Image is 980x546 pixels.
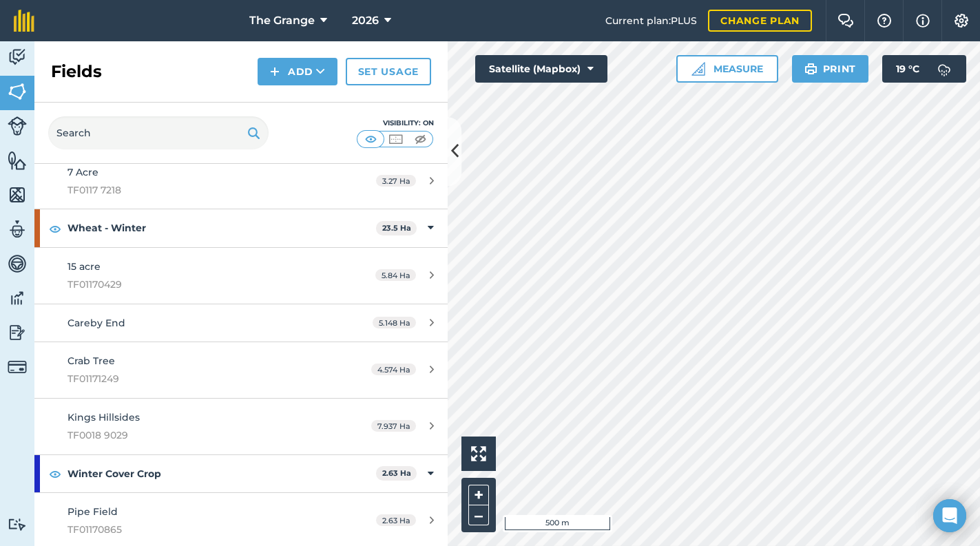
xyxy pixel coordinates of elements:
[382,468,411,478] strong: 2.63 Ha
[412,132,429,146] img: svg+xml;base64,PHN2ZyB4bWxucz0iaHR0cDovL3d3dy53My5vcmcvMjAwMC9zdmciIHdpZHRoPSI1MCIgaGVpZ2h0PSI0MC...
[346,58,431,85] a: Set usage
[67,522,326,537] span: TF01170865
[691,62,705,76] img: Ruler icon
[8,81,27,102] img: svg+xml;base64,PHN2ZyB4bWxucz0iaHR0cDovL3d3dy53My5vcmcvMjAwMC9zdmciIHdpZHRoPSI1NiIgaGVpZ2h0PSI2MC...
[387,132,404,146] img: svg+xml;base64,PHN2ZyB4bWxucz0iaHR0cDovL3d3dy53My5vcmcvMjAwMC9zdmciIHdpZHRoPSI1MCIgaGVpZ2h0PSI0MC...
[67,209,376,246] strong: Wheat - Winter
[8,219,27,240] img: svg+xml;base64,PD94bWwgdmVyc2lvbj0iMS4wIiBlbmNvZGluZz0idXRmLTgiPz4KPCEtLSBHZW5lcmF0b3I6IEFkb2JlIE...
[375,269,416,281] span: 5.84 Ha
[51,61,102,83] h2: Fields
[49,220,61,237] img: svg+xml;base64,PHN2ZyB4bWxucz0iaHR0cDovL3d3dy53My5vcmcvMjAwMC9zdmciIHdpZHRoPSIxOCIgaGVpZ2h0PSIyNC...
[953,14,970,28] img: A cog icon
[916,12,930,29] img: svg+xml;base64,PHN2ZyB4bWxucz0iaHR0cDovL3d3dy53My5vcmcvMjAwMC9zdmciIHdpZHRoPSIxNyIgaGVpZ2h0PSIxNy...
[67,455,376,492] strong: Winter Cover Crop
[837,14,854,28] img: Two speech bubbles overlapping with the left bubble in the forefront
[352,12,379,29] span: 2026
[468,505,489,525] button: –
[249,12,315,29] span: The Grange
[362,132,379,146] img: svg+xml;base64,PHN2ZyB4bWxucz0iaHR0cDovL3d3dy53My5vcmcvMjAwMC9zdmciIHdpZHRoPSI1MCIgaGVpZ2h0PSI0MC...
[896,55,919,83] span: 19 ° C
[475,55,607,83] button: Satellite (Mapbox)
[376,514,416,526] span: 2.63 Ha
[792,55,869,83] button: Print
[708,10,812,32] a: Change plan
[8,47,27,67] img: svg+xml;base64,PD94bWwgdmVyc2lvbj0iMS4wIiBlbmNvZGluZz0idXRmLTgiPz4KPCEtLSBHZW5lcmF0b3I6IEFkb2JlIE...
[8,185,27,205] img: svg+xml;base64,PHN2ZyB4bWxucz0iaHR0cDovL3d3dy53My5vcmcvMjAwMC9zdmciIHdpZHRoPSI1NiIgaGVpZ2h0PSI2MC...
[34,209,448,246] div: Wheat - Winter23.5 Ha
[67,371,326,386] span: TF01171249
[676,55,778,83] button: Measure
[67,260,101,273] span: 15 acre
[34,304,448,342] a: Careby End5.148 Ha
[67,505,118,518] span: Pipe Field
[8,357,27,377] img: svg+xml;base64,PD94bWwgdmVyc2lvbj0iMS4wIiBlbmNvZGluZz0idXRmLTgiPz4KPCEtLSBHZW5lcmF0b3I6IEFkb2JlIE...
[8,116,27,136] img: svg+xml;base64,PD94bWwgdmVyc2lvbj0iMS4wIiBlbmNvZGluZz0idXRmLTgiPz4KPCEtLSBHZW5lcmF0b3I6IEFkb2JlIE...
[930,55,958,83] img: svg+xml;base64,PD94bWwgdmVyc2lvbj0iMS4wIiBlbmNvZGluZz0idXRmLTgiPz4KPCEtLSBHZW5lcmF0b3I6IEFkb2JlIE...
[67,355,115,367] span: Crab Tree
[357,118,434,129] div: Visibility: On
[876,14,893,28] img: A question mark icon
[8,253,27,274] img: svg+xml;base64,PD94bWwgdmVyc2lvbj0iMS4wIiBlbmNvZGluZz0idXRmLTgiPz4KPCEtLSBHZW5lcmF0b3I6IEFkb2JlIE...
[8,518,27,531] img: svg+xml;base64,PD94bWwgdmVyc2lvbj0iMS4wIiBlbmNvZGluZz0idXRmLTgiPz4KPCEtLSBHZW5lcmF0b3I6IEFkb2JlIE...
[48,116,269,149] input: Search
[8,322,27,343] img: svg+xml;base64,PD94bWwgdmVyc2lvbj0iMS4wIiBlbmNvZGluZz0idXRmLTgiPz4KPCEtLSBHZW5lcmF0b3I6IEFkb2JlIE...
[933,499,966,532] div: Open Intercom Messenger
[247,125,260,141] img: svg+xml;base64,PHN2ZyB4bWxucz0iaHR0cDovL3d3dy53My5vcmcvMjAwMC9zdmciIHdpZHRoPSIxOSIgaGVpZ2h0PSIyNC...
[8,150,27,171] img: svg+xml;base64,PHN2ZyB4bWxucz0iaHR0cDovL3d3dy53My5vcmcvMjAwMC9zdmciIHdpZHRoPSI1NiIgaGVpZ2h0PSI2MC...
[605,13,697,28] span: Current plan : PLUS
[67,277,326,292] span: TF01170429
[8,288,27,308] img: svg+xml;base64,PD94bWwgdmVyc2lvbj0iMS4wIiBlbmNvZGluZz0idXRmLTgiPz4KPCEtLSBHZW5lcmF0b3I6IEFkb2JlIE...
[34,455,448,492] div: Winter Cover Crop2.63 Ha
[34,399,448,454] a: Kings HillsidesTF0018 90297.937 Ha
[804,61,817,77] img: svg+xml;base64,PHN2ZyB4bWxucz0iaHR0cDovL3d3dy53My5vcmcvMjAwMC9zdmciIHdpZHRoPSIxOSIgaGVpZ2h0PSIyNC...
[258,58,337,85] button: Add
[371,420,416,432] span: 7.937 Ha
[67,428,326,443] span: TF0018 9029
[34,342,448,398] a: Crab TreeTF011712494.574 Ha
[882,55,966,83] button: 19 °C
[468,485,489,505] button: +
[67,317,125,329] span: Careby End
[67,166,98,178] span: 7 Acre
[382,223,411,233] strong: 23.5 Ha
[34,248,448,304] a: 15 acreTF011704295.84 Ha
[471,446,486,461] img: Four arrows, one pointing top left, one top right, one bottom right and the last bottom left
[373,317,416,328] span: 5.148 Ha
[14,10,34,32] img: fieldmargin Logo
[67,182,326,198] span: TF0117 7218
[371,364,416,375] span: 4.574 Ha
[270,63,280,80] img: svg+xml;base64,PHN2ZyB4bWxucz0iaHR0cDovL3d3dy53My5vcmcvMjAwMC9zdmciIHdpZHRoPSIxNCIgaGVpZ2h0PSIyNC...
[376,175,416,187] span: 3.27 Ha
[67,411,140,423] span: Kings Hillsides
[49,465,61,482] img: svg+xml;base64,PHN2ZyB4bWxucz0iaHR0cDovL3d3dy53My5vcmcvMjAwMC9zdmciIHdpZHRoPSIxOCIgaGVpZ2h0PSIyNC...
[34,154,448,209] a: 7 AcreTF0117 72183.27 Ha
